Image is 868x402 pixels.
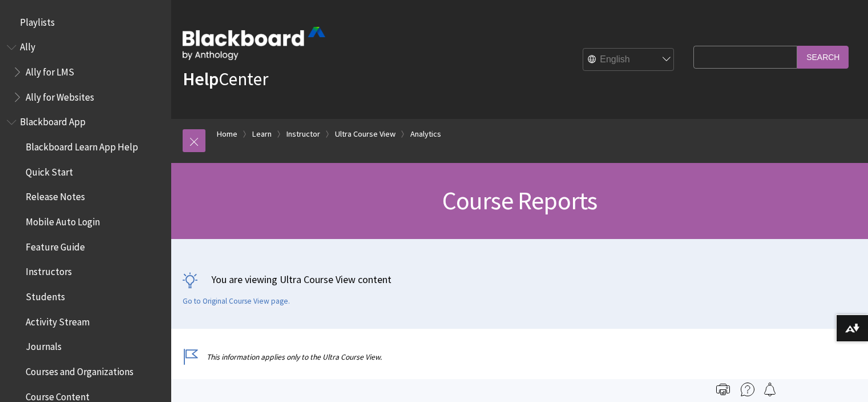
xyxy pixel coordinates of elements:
nav: Book outline for Anthology Ally Help [7,38,164,107]
img: Blackboard by Anthology [183,27,325,60]
strong: Help [183,67,219,90]
span: Activity Stream [26,312,90,328]
a: HelpCenter [183,67,268,90]
input: Search [797,46,849,68]
a: Go to Original Course View page. [183,296,290,307]
img: Follow this page [763,383,777,396]
span: Courses and Organizations [26,362,134,377]
span: Instructors [26,262,72,278]
span: Blackboard Learn App Help [26,137,138,153]
a: Analytics [410,127,441,141]
a: Instructor [286,127,320,141]
p: You are viewing Ultra Course View content [183,272,857,286]
a: Ultra Course View [335,127,395,141]
span: Course Reports [442,185,597,216]
img: More help [741,383,754,396]
span: Release Notes [26,188,85,203]
span: Journals [26,337,62,353]
nav: Book outline for Playlists [7,13,164,32]
a: Learn [252,127,272,141]
span: Mobile Auto Login [26,212,100,228]
span: Ally [20,38,35,53]
p: This information applies only to the Ultra Course View. [183,352,688,363]
span: Ally for LMS [26,62,74,78]
span: Feature Guide [26,237,85,253]
select: Site Language Selector [583,49,675,71]
span: Playlists [20,13,55,28]
span: Ally for Websites [26,87,94,103]
span: Students [26,287,65,303]
span: Blackboard App [20,113,86,128]
img: Print [716,383,730,396]
a: Home [217,127,237,141]
span: Quick Start [26,162,73,178]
